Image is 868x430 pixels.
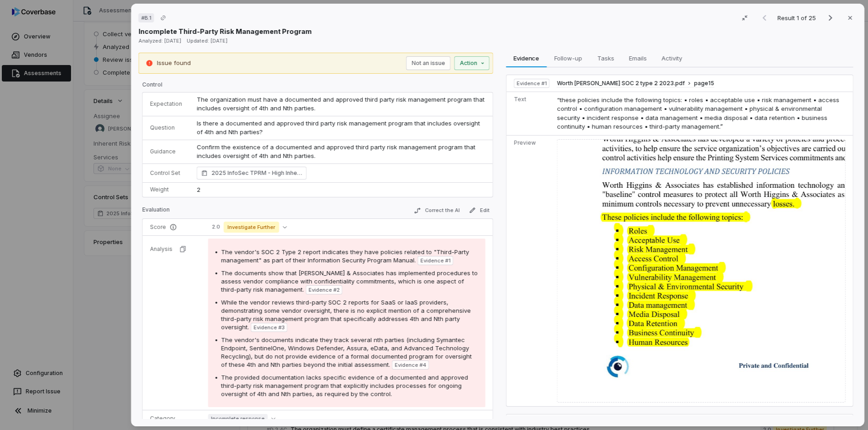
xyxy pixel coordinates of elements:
span: Worth [PERSON_NAME] SOC 2 type 2 2023.pdf [557,80,685,87]
p: Expectation [150,100,182,108]
button: Edit [465,205,493,216]
span: The vendor's SOC 2 Type 2 report indicates they have policies related to "Third-Party management"... [221,248,469,264]
button: 2.0Investigate Further [208,222,291,233]
p: Analysis [150,245,172,253]
span: “these policies include the following topics: ▪ roles ▪ acceptable use ▪ risk management ▪ access... [557,96,839,131]
p: Confirm the existence of a documented and approved third party risk management program that inclu... [197,143,485,161]
p: Evaluation [142,206,170,217]
span: 2025 InfoSec TPRM - High Inherent Risk (SOC 2 Supported) Nth Party Management [211,169,302,178]
span: Emails [625,52,650,64]
p: Question [150,124,182,131]
p: Control Set [150,169,182,177]
td: Text [506,92,553,135]
img: 0096a38d161a49a1a58971c1965f473a_original.jpg_w1200.jpg [557,139,846,403]
span: Analyzed: [DATE] [138,38,181,44]
span: Evidence # 2 [308,286,340,294]
span: The provided documentation lacks specific evidence of a documented and approved third-party risk ... [221,374,468,397]
span: Investigate Further [224,222,279,233]
span: Is there a documented and approved third party risk management program that includes oversight of... [197,120,482,136]
span: Evidence # 3 [253,324,285,331]
p: Score [150,223,193,231]
button: Correct the AI [410,205,463,216]
button: Worth [PERSON_NAME] SOC 2 type 2 2023.pdfpage15 [557,80,714,87]
td: Preview [506,135,553,406]
button: Action [454,56,489,70]
span: Updated: [DATE] [187,38,227,44]
span: Incomplete response [208,414,268,423]
span: Evidence # 1 [420,257,450,264]
p: Result 1 of 25 [777,13,818,23]
p: Weight [150,186,182,193]
span: Activity [658,52,686,64]
span: page 15 [694,80,714,87]
span: # B.1 [141,14,151,22]
span: Tasks [593,52,618,64]
span: 2 [197,186,200,193]
p: Category [150,415,193,422]
span: Follow-up [551,52,586,64]
p: Issue found [157,59,191,68]
span: Evidence [510,52,543,64]
span: The organization must have a documented and approved third party risk management program that inc... [197,96,486,112]
p: Incomplete Third-Party Risk Management Program [138,27,312,36]
p: Control [142,81,493,92]
span: The documents show that [PERSON_NAME] & Associates has implemented procedures to assess vendor co... [221,269,478,293]
span: The vendor's documents indicate they track several nth parties (including Symantec Endpoint, Sent... [221,336,472,368]
button: Next result [821,12,840,23]
button: Copy link [155,10,171,26]
span: While the vendor reviews third-party SOC 2 reports for SaaS or IaaS providers, demonstrating some... [221,299,471,331]
span: Evidence # 1 [516,80,547,87]
button: Not an issue [406,56,450,70]
span: Evidence # 4 [395,361,426,369]
p: Guidance [150,148,182,155]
